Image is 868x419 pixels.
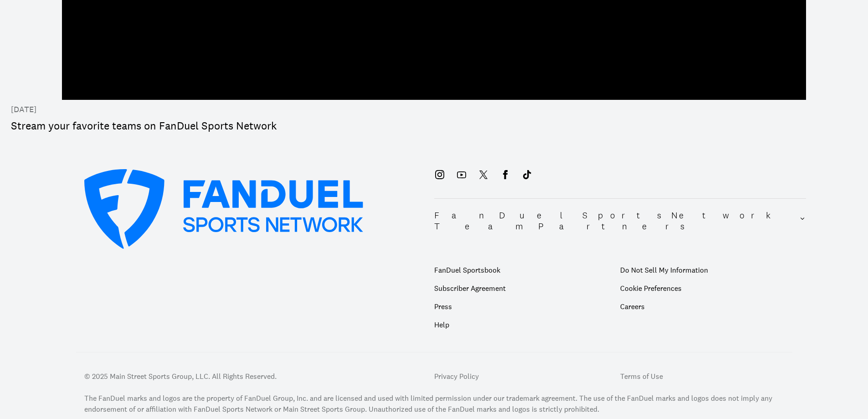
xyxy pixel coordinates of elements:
a: Subscriber Agreement [434,279,620,297]
a: Privacy Policy [434,371,620,382]
a: Press [434,297,620,316]
a: Careers [620,297,784,316]
a: Terms of Use [620,371,784,382]
p: [DATE] [11,103,36,116]
a: Cookie Preferences [620,284,682,293]
h2: FanDuel Sports Network Team Partners [434,210,800,232]
h3: Stream your favorite teams on FanDuel Sports Network [11,119,277,133]
a: Do Not Sell My Information [620,261,784,279]
div: The FanDuel marks and logos are the property of FanDuel Group, Inc. and are licensed and used wit... [84,393,784,414]
p: © 2025 Main Street Sports Group, LLC. All Rights Reserved. [84,371,423,382]
a: Help [434,316,620,334]
a: FanDuel Sportsbook [434,261,620,279]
